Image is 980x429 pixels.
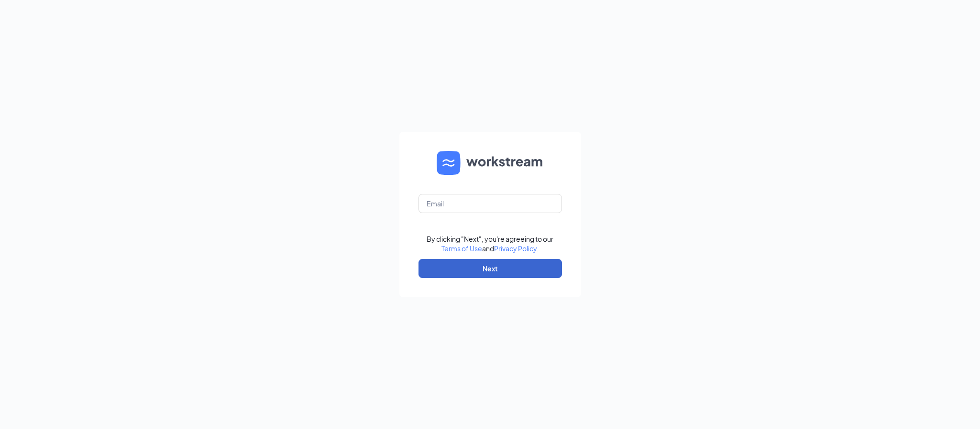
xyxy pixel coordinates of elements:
[418,194,562,213] input: Email
[441,244,482,253] a: Terms of Use
[418,259,562,278] button: Next
[494,244,537,253] a: Privacy Policy
[437,151,544,175] img: WS logo and Workstream text
[427,234,553,253] div: By clicking "Next", you're agreeing to our and .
